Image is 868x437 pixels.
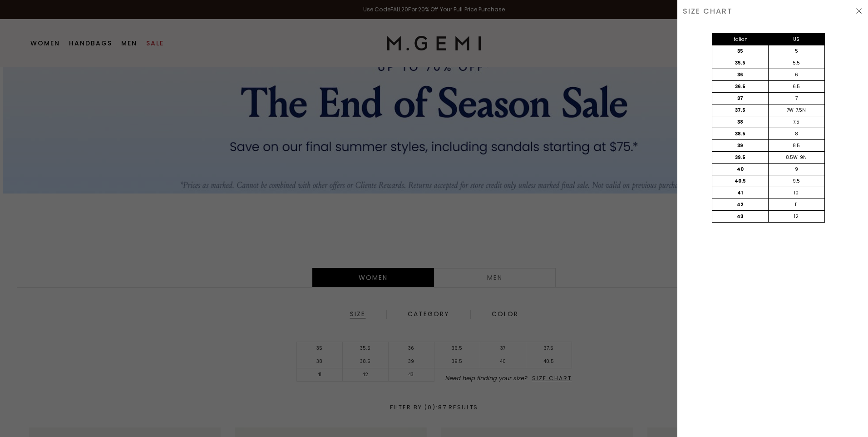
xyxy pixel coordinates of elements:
div: 37 [712,93,769,104]
div: 35.5 [712,57,769,69]
div: 9 [768,164,824,175]
div: 39 [712,140,769,151]
div: 9N [800,154,807,161]
div: 43 [712,211,769,222]
div: Italian [712,34,769,45]
div: 7.5N [796,107,806,114]
div: 9.5 [768,175,824,187]
div: 10 [768,187,824,199]
div: 11 [768,199,824,210]
div: 6 [768,69,824,80]
div: 7W [787,107,794,114]
div: 38.5 [712,128,769,139]
div: US [768,34,824,45]
div: 35 [712,45,769,57]
div: 40 [712,164,769,175]
div: 7 [768,93,824,104]
div: 7.5 [768,116,824,128]
div: 8.5W [786,154,798,161]
div: 37.5 [712,104,769,116]
div: 6.5 [768,81,824,92]
div: 40.5 [712,175,769,187]
div: 5.5 [768,57,824,69]
img: Hide Drawer [855,7,863,15]
div: 36.5 [712,81,769,92]
div: 12 [768,211,824,222]
div: 38 [712,116,769,128]
div: 42 [712,199,769,210]
div: 36 [712,69,769,80]
div: 5 [768,45,824,57]
div: 8.5 [768,140,824,151]
div: 8 [768,128,824,139]
div: 41 [712,187,769,199]
div: 39.5 [712,152,769,163]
